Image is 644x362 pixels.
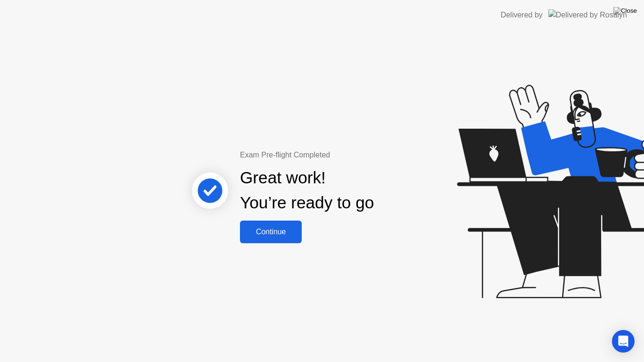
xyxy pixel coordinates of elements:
[243,228,299,236] div: Continue
[612,330,635,353] div: Open Intercom Messenger
[613,7,637,15] img: Close
[501,9,543,21] div: Delivered by
[240,165,374,215] div: Great work! You’re ready to go
[240,149,435,161] div: Exam Pre-flight Completed
[548,9,627,20] img: Delivered by Rosalyn
[240,221,302,243] button: Continue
